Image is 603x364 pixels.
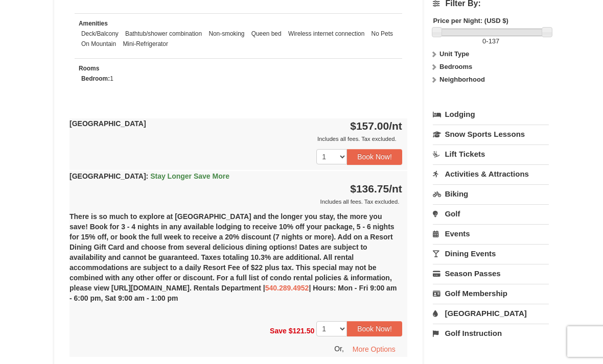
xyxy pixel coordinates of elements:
a: Events [433,224,549,243]
strong: Price per Night: (USD $) [433,17,508,25]
a: Snow Sports Lessons [433,125,549,143]
span: : [146,172,149,180]
button: More Options [346,342,402,357]
span: /nt [389,120,402,132]
span: /nt [389,183,402,195]
strong: [GEOGRAPHIC_DATA] [69,119,146,128]
strong: Bedroom: [81,75,110,82]
a: Dining Events [433,244,549,263]
strong: Neighborhood [439,76,485,83]
span: Save [270,326,287,334]
span: $136.75 [350,183,389,195]
a: 540.289.4952 [265,284,309,292]
a: Golf Membership [433,284,549,303]
span: Or, [334,345,344,353]
span: $121.50 [289,326,315,334]
li: Mini-Refrigerator [120,39,171,49]
a: Lodging [433,105,549,124]
div: Includes all fees. Tax excluded. [69,197,402,207]
span: 0 [482,37,486,45]
li: On Mountain [79,39,119,49]
a: Season Passes [433,264,549,283]
a: Biking [433,184,549,203]
button: Book Now! [347,149,402,164]
button: Book Now! [347,321,402,336]
li: Deck/Balcony [79,29,121,39]
span: 137 [489,37,500,45]
span: Stay Longer Save More [150,172,229,180]
a: Activities & Attractions [433,164,549,183]
li: No Pets [369,29,396,39]
a: Golf [433,204,549,223]
div: Includes all fees. Tax excluded. [69,134,402,144]
div: There is so much to explore at [GEOGRAPHIC_DATA] and the longer you stay, the more you save! Book... [69,207,407,316]
a: Lift Tickets [433,144,549,163]
li: Bathtub/shower combination [123,29,204,39]
small: Rooms [79,65,99,72]
small: Amenities [79,20,108,27]
a: Golf Instruction [433,324,549,343]
strong: $157.00 [350,120,402,132]
li: Non-smoking [206,29,247,39]
strong: Unit Type [439,50,469,58]
li: Wireless internet connection [286,29,367,39]
strong: Bedrooms [439,63,472,70]
strong: [GEOGRAPHIC_DATA] [69,172,229,180]
li: 1 [79,74,116,84]
a: [GEOGRAPHIC_DATA] [433,304,549,323]
li: Queen bed [249,29,284,39]
label: - [433,36,549,46]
